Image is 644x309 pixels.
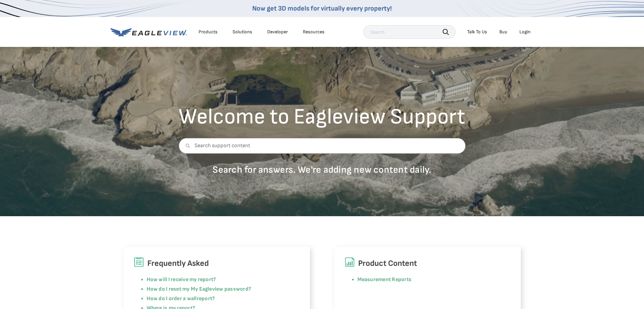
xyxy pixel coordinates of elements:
[499,29,507,35] a: Buy
[147,286,252,292] a: How do I reset my My Eagleview password?
[252,4,392,13] a: Now get 3D models for virtually every property!
[199,29,218,35] div: Products
[212,295,215,302] a: ?
[345,257,511,270] h6: Product Content
[363,25,456,39] input: Search
[179,164,465,176] p: Search for answers. We're adding new content daily.
[357,276,412,283] a: Measurement Reports
[179,138,465,154] input: Search support content
[467,29,487,35] div: Talk To Us
[233,29,252,35] div: Solutions
[147,295,197,302] a: How do I order a wall
[179,106,465,128] h2: Welcome to Eagleview Support
[147,276,216,283] a: How will I receive my report?
[303,29,325,35] div: Resources
[519,29,531,35] div: Login
[267,29,288,35] a: Developer
[134,257,300,270] h6: Frequently Asked
[197,295,212,302] a: report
